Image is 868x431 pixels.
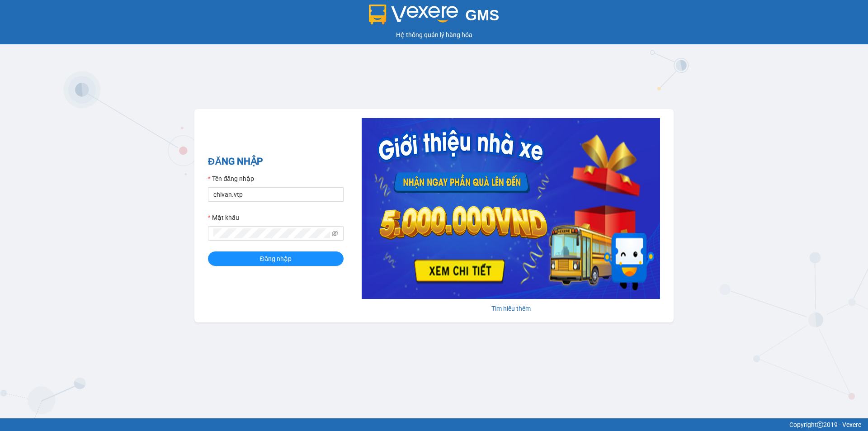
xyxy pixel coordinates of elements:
a: GMS [369,14,500,21]
label: Mật khẩu [208,213,239,223]
h2: ĐĂNG NHẬP [208,154,344,169]
div: Tìm hiểu thêm [362,303,660,313]
span: GMS [465,7,499,24]
div: Copyright 2019 - Vexere [7,420,861,430]
input: Tên đăng nhập [208,187,344,202]
div: Hệ thống quản lý hàng hóa [2,30,866,40]
button: Đăng nhập [208,251,344,266]
label: Tên đăng nhập [208,174,254,184]
span: eye-invisible [332,230,338,237]
img: logo 2 [369,5,458,24]
span: Đăng nhập [260,254,292,264]
input: Mật khẩu [213,228,330,238]
img: banner-0 [362,118,660,299]
span: copyright [817,422,823,428]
